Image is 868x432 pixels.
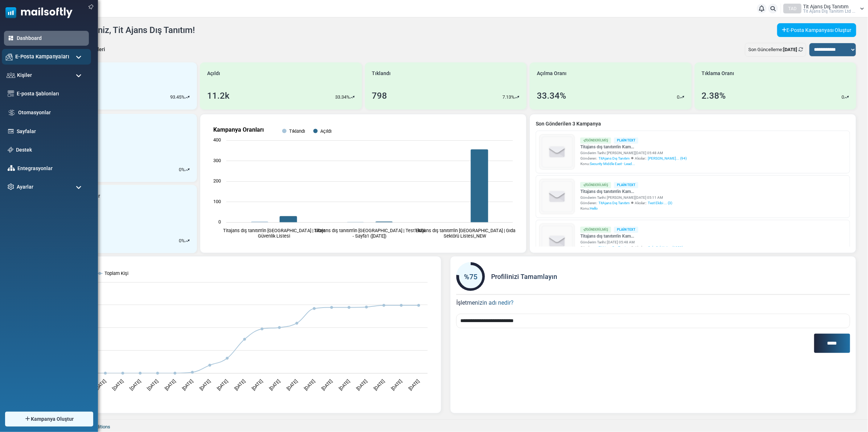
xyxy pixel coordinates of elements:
span: E-Posta Kampanyaları [15,53,69,61]
a: Titajans dış tanıtım'in Kam... [580,233,683,239]
text: [DATE] [268,378,281,391]
div: Gönderim Tarihi: [DATE] 05:48 AM [580,239,683,245]
a: Sayfalar [17,128,85,135]
text: 100 [213,199,221,204]
div: 11.2k [207,89,230,102]
span: Açılma Oranı [537,70,567,77]
img: landing_pages.svg [8,128,14,135]
span: Ayarlar [17,183,33,191]
a: Entegrasyonlar [17,165,85,172]
text: Tıklandı [289,128,305,134]
div: % [179,237,190,244]
span: TitAjans Dış Tanıtım [598,200,630,206]
span: Security Middle East - Lead... [590,162,635,166]
p: 0 [677,94,680,101]
img: contacts-icon.svg [7,73,15,78]
a: [PERSON_NAME]... (94) [648,156,687,161]
span: TitAjans Dış Tanıtım [598,245,630,250]
label: İşletmenizin adı nedir? [456,295,514,307]
div: Konu: [580,161,687,166]
p: 33.34% [335,94,350,101]
p: 0 [179,237,181,244]
text: 400 [213,137,221,143]
span: Kişiler [17,71,32,79]
text: 0 [218,219,221,225]
a: Destek [16,146,85,154]
b: [DATE] [783,47,797,52]
h4: Tekrar hoş geldiniz, Tit Ajans Dış Tanıtım! [35,25,195,36]
a: Dashboard [17,34,85,42]
text: [DATE] [233,378,246,391]
span: Tıklandı [372,70,391,77]
a: Refresh Stats [798,47,803,52]
text: Titajans dış tanıtım'in [GEOGRAPHIC_DATA] | Gıda Sektörü Listesi_NEW [415,228,516,239]
text: [DATE] [355,378,369,391]
text: Açıldı [320,128,332,134]
text: [DATE] [390,378,403,391]
text: [DATE] [164,378,177,391]
span: Kampanya Oluştur [31,415,74,423]
text: [DATE] [408,378,421,391]
span: Tıklama Oranı [702,70,735,77]
text: [DATE] [181,378,194,391]
text: [DATE] [373,378,386,391]
div: TAD [783,4,802,13]
text: Kampanya Oranları [213,126,264,133]
div: Plain Text [614,182,638,188]
text: [DATE] [216,378,229,391]
div: Gönderen: Alıcılar:: [580,200,672,206]
img: support-icon.svg [8,147,13,153]
text: 200 [213,178,221,184]
span: Hello [590,206,598,210]
img: dashboard-icon-active.svg [8,35,14,41]
text: [DATE] [251,378,264,391]
a: Titajans dış tanıtım'in Kam... [580,144,687,150]
a: E-Posta Kampanyası Oluştur [777,23,856,37]
div: Gönderen: Alıcılar:: [580,245,683,250]
img: empty-draft-icon2.svg [540,180,574,214]
text: [DATE] [111,378,124,391]
img: workflow.svg [8,108,16,117]
text: [DATE] [286,378,299,391]
text: 300 [213,158,221,163]
img: settings-icon.svg [8,184,14,190]
div: % [179,166,190,173]
a: E-posta Şablonları [17,90,85,98]
div: Plain Text [614,137,638,144]
span: TitAjans Dış Tanıtım [598,156,630,161]
span: Açıldı [207,70,220,77]
div: Gönderim Tarihi: [PERSON_NAME][DATE] 05:48 AM [580,150,687,156]
a: Gıda Sektörü... (1359) [648,245,683,250]
text: [DATE] [321,378,334,391]
img: empty-draft-icon2.svg [540,135,574,169]
a: Test Ekibi ... (3) [648,200,672,206]
div: 798 [372,89,387,102]
text: [DATE] [198,378,211,391]
span: Ti̇t Ajans Diş Tanitim Ltd ... [803,9,856,13]
text: [DATE] [129,378,142,391]
p: 0 [842,94,844,101]
div: Gönderilmiş [580,137,611,144]
div: Profilinizi Tamamlayın [456,262,850,291]
svg: Toplam Kişi [41,262,435,407]
div: %75 [456,271,485,282]
div: Plain Text [614,227,638,233]
a: Otomasyonlar [18,109,85,116]
div: Gönderilmiş [580,182,611,188]
div: Gönderim Tarihi: [PERSON_NAME][DATE] 05:11 AM [580,195,672,200]
text: [DATE] [146,378,159,391]
text: Titajans dış tanıtım'in [GEOGRAPHIC_DATA] | Test Ekibi - Sayfa1 ([DATE]) [314,228,425,239]
svg: Kampanya Oranları [206,120,520,247]
a: Titajans dış tanıtım'in Kam... [580,188,672,195]
p: 0 [179,166,181,173]
img: email-templates-icon.svg [8,90,14,97]
img: campaigns-icon.png [6,53,13,60]
p: 93.45% [170,94,185,101]
text: Titajans dış tanıtım'in [GEOGRAPHIC_DATA] | Siber Güvenlik Listesi [223,228,326,239]
a: Son Gönderilen 3 Kampanya [536,120,850,128]
text: Toplam Kişi [104,271,128,276]
text: [DATE] [338,378,351,391]
div: 2.38% [702,89,726,102]
a: TAD Tit Ajans Dış Tanıtım Ti̇t Ajans Diş Tanitim Ltd ... [783,4,864,13]
div: Gönderilmiş [580,227,611,233]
